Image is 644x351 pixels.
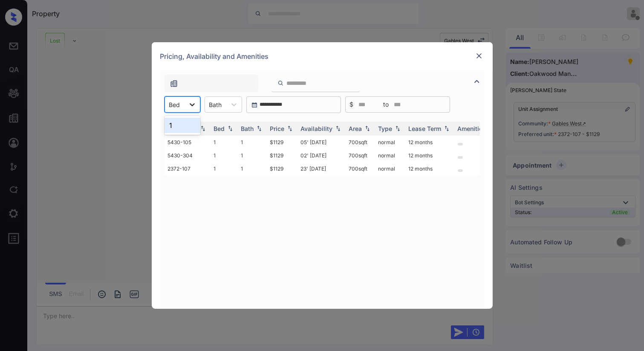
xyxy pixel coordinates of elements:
[409,125,442,132] div: Lease Term
[226,126,234,132] img: sorting
[346,136,375,149] td: 700 sqft
[211,149,238,162] td: 1
[165,136,211,149] td: 5430-105
[475,52,483,60] img: close
[211,136,238,149] td: 1
[211,162,238,175] td: 1
[165,118,200,133] div: 1
[241,125,254,132] div: Bath
[301,125,333,132] div: Availability
[199,126,207,132] img: sorting
[405,149,454,162] td: 12 months
[458,125,486,132] div: Amenities
[297,136,346,149] td: 05' [DATE]
[297,162,346,175] td: 23' [DATE]
[165,149,211,162] td: 5430-304
[270,125,285,132] div: Price
[405,136,454,149] td: 12 months
[238,136,267,149] td: 1
[297,149,346,162] td: 02' [DATE]
[165,162,211,175] td: 2372-107
[267,162,297,175] td: $1129
[334,126,342,132] img: sorting
[267,136,297,149] td: $1129
[442,126,451,132] img: sorting
[349,125,362,132] div: Area
[255,126,263,132] img: sorting
[375,149,405,162] td: normal
[238,149,267,162] td: 1
[378,125,393,132] div: Type
[346,149,375,162] td: 700 sqft
[472,76,482,87] img: icon-zuma
[393,126,402,132] img: sorting
[384,100,389,109] span: to
[350,100,354,109] span: $
[214,125,225,132] div: Bed
[375,136,405,149] td: normal
[363,126,372,132] img: sorting
[346,162,375,175] td: 700 sqft
[170,79,178,88] img: icon-zuma
[375,162,405,175] td: normal
[238,162,267,175] td: 1
[152,42,493,70] div: Pricing, Availability and Amenities
[277,79,284,87] img: icon-zuma
[286,126,294,132] img: sorting
[267,149,297,162] td: $1129
[405,162,454,175] td: 12 months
